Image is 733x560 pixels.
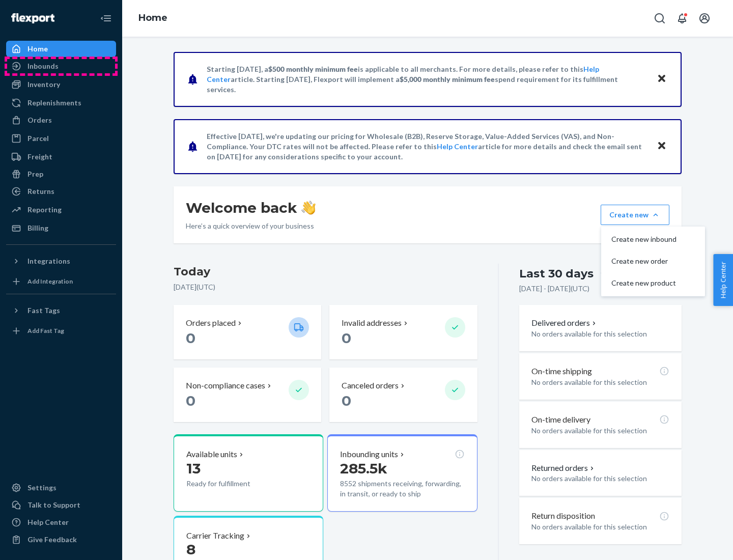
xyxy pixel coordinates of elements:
[27,133,49,144] div: Parcel
[174,282,477,292] p: [DATE] ( UTC )
[174,434,323,512] button: Available units13Ready for fulfillment
[186,541,195,558] span: 8
[27,326,64,335] div: Add Fast Tag
[6,95,116,111] a: Replenishments
[531,414,590,426] p: On-time delivery
[27,98,81,108] div: Replenishments
[400,75,495,83] span: $5,000 monthly minimum fee
[329,305,477,359] button: Invalid addresses 0
[694,8,715,29] button: Open account menu
[603,250,703,272] button: Create new order
[96,8,116,29] button: Close Navigation
[186,449,237,460] p: Available units
[531,462,596,474] button: Returned orders
[531,426,669,436] p: No orders available for this selection
[531,366,592,377] p: On-time shipping
[27,500,80,510] div: Talk to Support
[27,535,77,545] div: Give Feedback
[27,115,52,125] div: Orders
[6,531,116,548] button: Give Feedback
[342,317,402,329] p: Invalid addresses
[531,522,669,532] p: No orders available for this selection
[27,169,43,179] div: Prep
[6,253,116,269] button: Integrations
[340,479,464,499] p: 8552 shipments receiving, forwarding, in transit, or ready to ship
[186,380,265,391] p: Non-compliance cases
[268,65,358,73] span: $500 monthly minimum fee
[174,264,477,280] h3: Today
[186,221,316,231] p: Here’s a quick overview of your business
[174,305,321,359] button: Orders placed 0
[27,152,52,162] div: Freight
[672,8,692,29] button: Open notifications
[27,305,60,316] div: Fast Tags
[6,166,116,182] a: Prep
[6,202,116,218] a: Reporting
[6,58,116,74] a: Inbounds
[6,149,116,165] a: Freight
[340,460,387,477] span: 285.5k
[27,205,62,215] div: Reporting
[650,8,670,29] button: Open Search Box
[6,323,116,339] a: Add Fast Tag
[207,64,647,95] p: Starting [DATE], a is applicable to all merchants. For more details, please refer to this article...
[27,277,73,286] div: Add Integration
[713,254,733,306] button: Help Center
[6,480,116,496] a: Settings
[6,112,116,128] a: Orders
[342,380,399,391] p: Canceled orders
[27,483,57,493] div: Settings
[611,236,676,243] span: Create new inbound
[6,183,116,200] a: Returns
[27,517,69,527] div: Help Center
[6,497,116,513] a: Talk to Support
[6,514,116,530] a: Help Center
[601,205,669,225] button: Create newCreate new inboundCreate new orderCreate new product
[329,368,477,422] button: Canceled orders 0
[437,142,478,151] a: Help Center
[603,229,703,250] button: Create new inbound
[6,273,116,290] a: Add Integration
[6,220,116,236] a: Billing
[655,139,668,154] button: Close
[27,44,48,54] div: Home
[301,201,316,215] img: hand-wave emoji
[11,13,54,23] img: Flexport logo
[186,460,201,477] span: 13
[327,434,477,512] button: Inbounding units285.5k8552 shipments receiving, forwarding, in transit, or ready to ship
[186,392,195,409] span: 0
[531,317,598,329] button: Delivered orders
[130,4,176,33] ol: breadcrumbs
[531,377,669,387] p: No orders available for this selection
[519,266,594,282] div: Last 30 days
[186,317,236,329] p: Orders placed
[531,329,669,339] p: No orders available for this selection
[174,368,321,422] button: Non-compliance cases 0
[603,272,703,294] button: Create new product
[6,41,116,57] a: Home
[186,329,195,347] span: 0
[342,392,351,409] span: 0
[186,199,316,217] h1: Welcome back
[138,12,167,23] a: Home
[186,479,280,489] p: Ready for fulfillment
[27,79,60,90] div: Inventory
[342,329,351,347] span: 0
[655,72,668,87] button: Close
[27,223,48,233] div: Billing
[6,302,116,319] button: Fast Tags
[519,284,589,294] p: [DATE] - [DATE] ( UTC )
[6,130,116,147] a: Parcel
[531,510,595,522] p: Return disposition
[611,279,676,287] span: Create new product
[531,473,669,484] p: No orders available for this selection
[27,186,54,197] div: Returns
[6,76,116,93] a: Inventory
[27,61,59,71] div: Inbounds
[611,258,676,265] span: Create new order
[27,256,70,266] div: Integrations
[186,530,244,542] p: Carrier Tracking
